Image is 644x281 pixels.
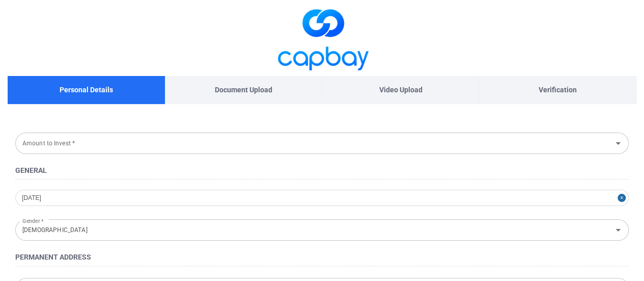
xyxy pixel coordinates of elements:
h4: Permanent Address [15,251,629,263]
label: Gender * [22,214,43,227]
button: Open [611,136,625,150]
button: Open [611,223,625,237]
button: Close [618,190,629,206]
p: Verification [539,84,577,95]
p: Video Upload [379,84,422,95]
p: Personal Details [60,84,113,95]
p: Document Upload [215,84,272,95]
input: Date Of Birth * [15,190,629,206]
h4: General [15,164,629,176]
